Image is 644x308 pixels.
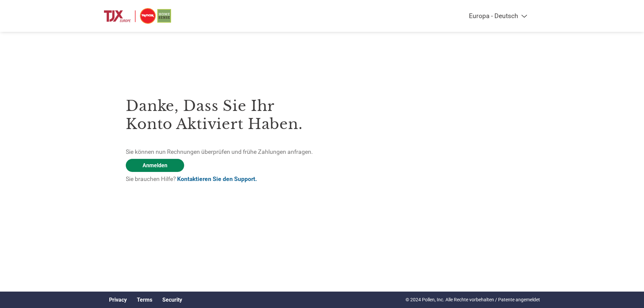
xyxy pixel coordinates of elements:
img: TJX Europe [104,7,171,25]
a: Kontaktieren Sie den Support. [177,176,257,182]
h3: Danke, dass Sie Ihr Konto aktiviert haben. [126,97,322,133]
p: Sie können nun Rechnungen überprüfen und frühe Zahlungen anfragen. [126,147,322,156]
a: Privacy [109,297,127,303]
a: Terms [137,297,152,303]
p: © 2024 Pollen, Inc. Alle Rechte vorbehalten / Patente angemeldet [406,296,540,303]
p: Sie brauchen Hilfe? [126,175,322,183]
a: Security [162,297,182,303]
a: Anmelden [126,159,184,172]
